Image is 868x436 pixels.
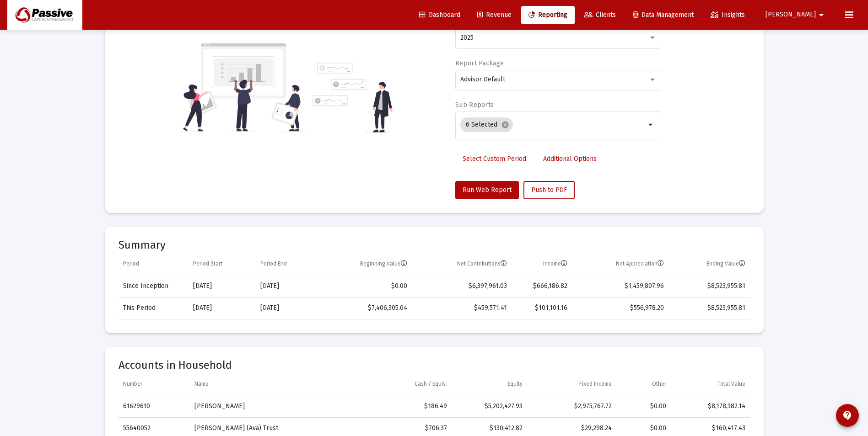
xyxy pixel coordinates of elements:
td: $0.00 [319,275,412,297]
div: $0.00 [621,424,666,433]
span: Push to PDF [531,186,567,194]
a: Revenue [470,6,519,24]
td: $666,186.82 [512,275,572,297]
td: Column Net Appreciation [572,253,669,275]
mat-icon: arrow_drop_down [646,119,657,130]
span: Clients [584,11,616,19]
div: Fixed Income [579,380,612,388]
td: $6,397,961.03 [412,275,512,297]
mat-chip-list: Selection [460,116,646,134]
mat-chip: 6 Selected [460,117,513,132]
div: Net Appreciation [616,260,664,267]
td: Column Name [190,373,363,395]
mat-card-title: Accounts in Household [119,361,750,370]
td: Column Period [119,253,189,275]
div: Period Start [193,260,222,267]
td: $7,406,305.04 [319,297,412,319]
td: $8,523,955.81 [669,297,750,319]
div: $186.49 [368,402,447,411]
label: Report Package [455,59,504,67]
div: Name [194,380,209,388]
div: [DATE] [193,282,251,291]
td: Column Income [512,253,572,275]
div: Number [123,380,142,388]
div: $0.00 [621,402,666,411]
td: $8,523,955.81 [669,275,750,297]
td: Column Total Value [671,373,750,395]
span: Select Custom Period [463,155,526,163]
img: reporting [181,42,307,133]
mat-icon: cancel [501,121,509,129]
div: Ending Value [706,260,745,267]
a: Reporting [521,6,575,24]
td: Column Cash / Equiv. [363,373,452,395]
div: Data grid [119,253,750,319]
div: Equity [507,380,523,388]
div: $706.37 [368,424,447,433]
div: Net Contributions [457,260,507,267]
div: $130,412.82 [456,424,523,433]
div: [DATE] [260,282,314,291]
div: $29,298.24 [532,424,612,433]
td: $556,978.20 [572,297,669,319]
span: Insights [711,11,745,19]
td: Column Equity [452,373,527,395]
td: Column Period Start [189,253,256,275]
div: Total Value [717,380,745,388]
div: Cash / Equiv. [415,380,447,388]
td: Column Net Contributions [412,253,512,275]
td: Column Number [119,373,190,395]
td: 61629610 [119,395,190,417]
a: Insights [703,6,752,24]
button: [PERSON_NAME] [755,5,838,24]
span: 2025 [460,34,474,42]
span: Reporting [528,11,567,19]
div: $8,178,382.14 [675,402,745,411]
span: [PERSON_NAME] [766,11,816,19]
td: $1,459,807.96 [572,275,669,297]
span: Dashboard [419,11,460,19]
div: Period [123,260,139,267]
div: $5,202,427.93 [456,402,523,411]
td: Column Ending Value [669,253,750,275]
a: Clients [577,6,623,24]
span: Advisor Default [460,75,505,83]
td: Column Beginning Value [319,253,412,275]
span: Data Management [633,11,694,19]
div: [DATE] [260,303,314,313]
mat-card-title: Summary [119,240,750,250]
mat-icon: contact_support [842,410,853,421]
span: Additional Options [543,155,597,163]
div: Beginning Value [360,260,407,267]
div: $2,975,767.72 [532,402,612,411]
img: reporting-alt [313,63,393,133]
button: Push to PDF [523,181,575,199]
div: Period End [260,260,287,267]
td: This Period [119,297,189,319]
td: Column Fixed Income [527,373,616,395]
td: Since Inception [119,275,189,297]
img: Dashboard [14,6,75,24]
td: [PERSON_NAME] [190,395,363,417]
button: Run Web Report [455,181,519,199]
div: Income [543,260,567,267]
a: Data Management [625,6,701,24]
td: Column Period End [256,253,319,275]
mat-icon: arrow_drop_down [816,6,827,24]
td: Column Other [616,373,671,395]
label: Sub Reports [455,101,494,109]
td: $101,101.16 [512,297,572,319]
div: [DATE] [193,303,251,313]
a: Dashboard [412,6,468,24]
span: Run Web Report [463,186,512,194]
div: $160,417.43 [675,424,745,433]
span: Revenue [477,11,512,19]
td: $459,571.41 [412,297,512,319]
div: Other [652,380,666,388]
